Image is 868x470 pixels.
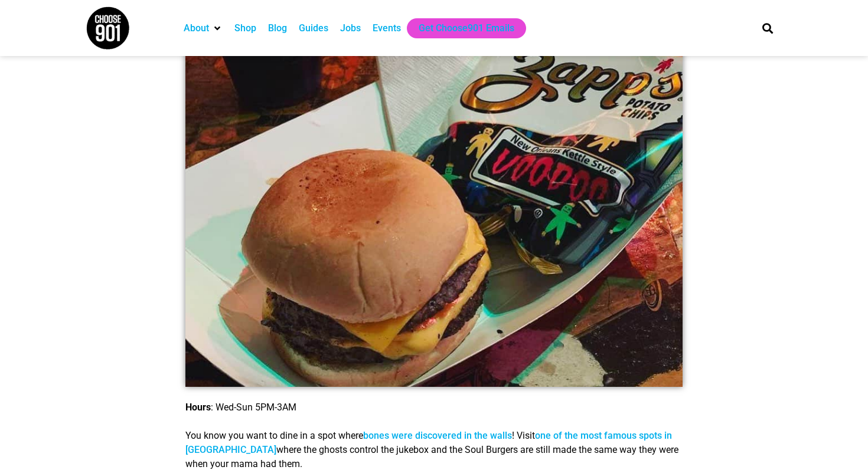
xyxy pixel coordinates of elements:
a: Events [373,21,401,35]
a: bones were discovered in the walls [363,430,512,441]
a: Blog [268,21,287,35]
a: Guides [299,21,328,35]
p: : Wed-Sun 5PM-3AM [185,400,683,415]
div: About [178,18,229,38]
a: Jobs [340,21,361,35]
nav: Main nav [178,18,742,38]
a: Shop [234,21,256,35]
div: Search [758,18,778,38]
a: Get Choose901 Emails [419,21,514,35]
a: About [184,21,209,35]
strong: Hours [185,402,211,413]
